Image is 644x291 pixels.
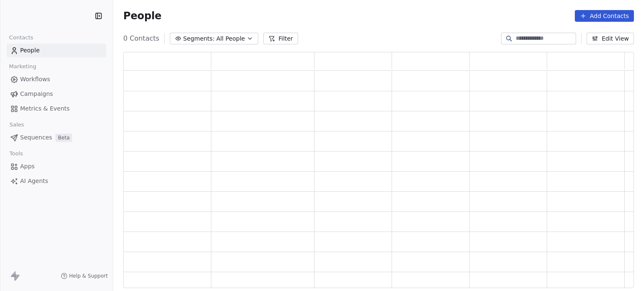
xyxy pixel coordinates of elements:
span: Help & Support [69,273,108,279]
span: People [20,46,40,55]
span: AI Agents [20,177,48,185]
a: SequencesBeta [7,131,106,144]
span: Tools [6,147,26,160]
span: Sales [6,118,28,131]
a: Help & Support [61,273,108,279]
a: People [7,44,106,57]
a: Campaigns [7,87,106,101]
a: AI Agents [7,174,106,188]
span: Metrics & Events [20,104,70,113]
span: All People [216,34,245,43]
span: Contacts [5,31,37,44]
span: Marketing [5,60,40,73]
a: Workflows [7,72,106,86]
span: Sequences [20,133,52,142]
span: Apps [20,162,35,171]
a: Apps [7,160,106,173]
span: People [123,10,161,22]
span: 0 Contacts [123,33,159,44]
span: Segments: [183,34,215,43]
button: Filter [263,33,298,44]
span: Workflows [20,75,50,84]
a: Metrics & Events [7,102,106,116]
span: Beta [55,134,72,142]
span: Campaigns [20,90,53,98]
button: Add Contacts [575,10,634,22]
button: Edit View [587,33,634,44]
